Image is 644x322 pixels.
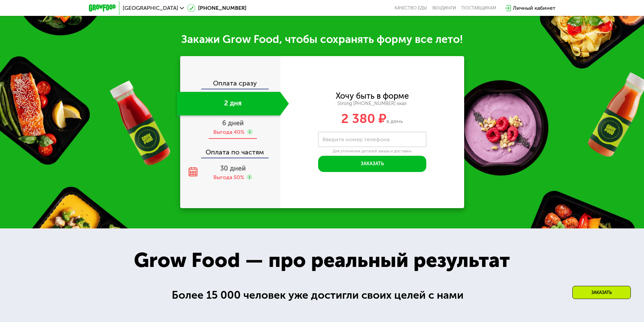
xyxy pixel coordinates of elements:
[222,119,244,127] span: 6 дней
[336,92,409,100] div: Хочу быть в форме
[213,128,244,136] div: Выгода 40%
[213,174,244,181] div: Выгода 50%
[386,118,403,124] span: в день
[318,156,426,172] button: Заказать
[187,4,246,12] a: [PHONE_NUMBER]
[513,4,555,12] div: Личный кабинет
[341,111,386,126] span: 2 380 ₽
[280,101,464,107] div: Strong [PHONE_NUMBER] ккал
[323,138,389,141] label: Введите номер телефона
[119,245,525,275] div: Grow Food — про реальный результат
[123,5,178,11] span: [GEOGRAPHIC_DATA]
[318,149,426,154] div: Для уточнения деталей заказа и доставки
[181,142,280,157] div: Оплата по частям
[172,287,472,303] div: Более 15 000 человек уже достигли своих целей с нами
[181,80,280,89] div: Оплата сразу
[432,5,456,11] a: Вендинги
[220,164,246,172] span: 30 дней
[572,286,631,299] div: Заказать
[395,5,427,11] a: Качество еды
[461,5,496,11] div: поставщикам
